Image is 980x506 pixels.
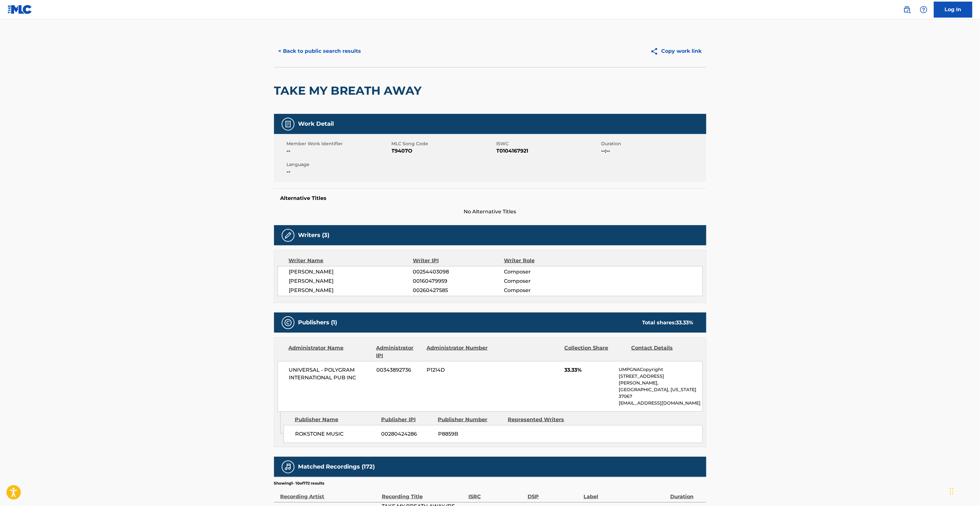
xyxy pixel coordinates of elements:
[934,2,972,18] a: Log In
[948,475,980,506] iframe: Chat Widget
[497,140,600,147] span: ISWC
[289,268,413,276] span: [PERSON_NAME]
[284,463,292,471] img: Matched Recordings
[289,277,413,285] span: [PERSON_NAME]
[382,486,465,501] div: Recording Title
[504,277,587,285] span: Composer
[392,140,495,147] span: MLC Song Code
[298,319,337,326] h5: Publishers (1)
[280,486,379,501] div: Recording Artist
[298,120,334,128] h5: Work Detail
[289,287,413,294] span: [PERSON_NAME]
[584,486,667,501] div: Label
[280,195,700,202] h5: Alternative Titles
[468,486,525,501] div: ISRC
[903,6,911,13] img: search
[920,6,928,13] img: help
[642,319,694,327] div: Total shares:
[413,257,504,265] div: Writer IPI
[528,486,581,501] div: DSP
[497,147,600,155] span: T0104167921
[289,257,413,265] div: Writer Name
[287,161,390,168] span: Language
[564,344,626,360] div: Collection Share
[504,268,587,276] span: Composer
[950,482,954,501] div: Drag
[298,232,330,239] h5: Writers (3)
[287,140,390,147] span: Member Work Identifier
[917,3,930,16] div: Help
[901,3,913,16] a: Public Search
[413,268,504,276] span: 00254403098
[508,416,573,423] div: Represented Writers
[676,320,694,326] span: 33.33 %
[392,147,495,155] span: T9407O
[295,430,377,438] span: ROKSTONE MUSIC
[274,43,366,59] button: < Back to public search results
[601,140,705,147] span: Duration
[619,366,702,373] p: UMPGNACopyright
[564,366,614,374] span: 33.33%
[619,400,702,407] p: [EMAIL_ADDRESS][DOMAIN_NAME]
[289,366,372,382] span: UNIVERSAL - POLYGRAM INTERNATIONAL PUB INC
[274,480,325,486] p: Showing 1 - 10 of 172 results
[295,416,376,423] div: Publisher Name
[413,287,504,294] span: 00260427585
[381,430,433,438] span: 00280424286
[376,344,422,360] div: Administrator IPI
[274,83,425,98] h2: TAKE MY BREATH AWAY
[427,344,489,360] div: Administrator Number
[284,120,292,128] img: Work Detail
[619,386,702,400] p: [GEOGRAPHIC_DATA], [US_STATE] 37067
[376,366,422,374] span: 00343892736
[427,366,489,374] span: P1214D
[274,208,706,216] span: No Alternative Titles
[438,416,503,423] div: Publisher Number
[619,373,702,386] p: [STREET_ADDRESS][PERSON_NAME],
[646,43,706,59] button: Copy work link
[287,168,390,176] span: --
[504,287,587,294] span: Composer
[413,277,504,285] span: 00160479959
[284,232,292,239] img: Writers
[298,463,375,470] h5: Matched Recordings (172)
[650,47,662,55] img: Copy work link
[438,430,503,438] span: P8859B
[670,486,703,501] div: Duration
[287,147,390,155] span: --
[504,257,587,265] div: Writer Role
[381,416,433,423] div: Publisher IPI
[289,344,372,360] div: Administrator Name
[8,5,32,14] img: MLC Logo
[631,344,694,360] div: Contact Details
[601,147,705,155] span: --:--
[284,319,292,327] img: Publishers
